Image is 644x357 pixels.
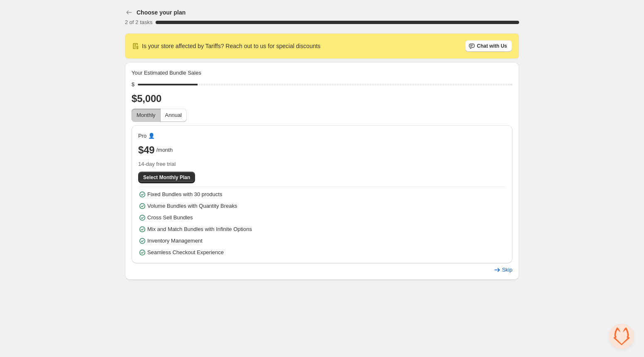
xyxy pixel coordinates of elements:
span: Fixed Bundles with 30 products [147,190,222,199]
div: Open chat [609,324,634,349]
h3: Choose your plan [137,8,185,17]
span: Volume Bundles with Quantity Breaks [147,202,237,210]
h2: $5,000 [132,92,512,105]
span: Inventory Management [147,237,202,245]
span: Mix and Match Bundles with Infinite Options [147,225,252,233]
span: Select Monthly Plan [143,174,190,181]
span: Your Estimated Bundle Sales [132,69,201,77]
span: Annual [165,112,182,118]
span: /month [156,146,173,154]
span: Chat with Us [477,43,507,49]
button: Skip [488,264,517,276]
span: Cross Sell Bundles [147,214,193,222]
div: $ [132,80,134,89]
button: Monthly [132,109,161,122]
span: Seamless Checkout Experience [147,248,224,257]
span: Monthly [137,112,156,118]
button: Select Monthly Plan [138,172,195,183]
span: 14-day free trial [138,160,506,168]
span: Skip [502,267,512,273]
button: Annual [160,109,187,122]
span: 2 of 2 tasks [125,19,152,25]
span: $49 [138,143,154,157]
button: Chat with Us [465,40,512,52]
span: Pro 👤 [138,132,155,140]
span: Is your store affected by Tariffs? Reach out to us for special discounts [142,42,320,50]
